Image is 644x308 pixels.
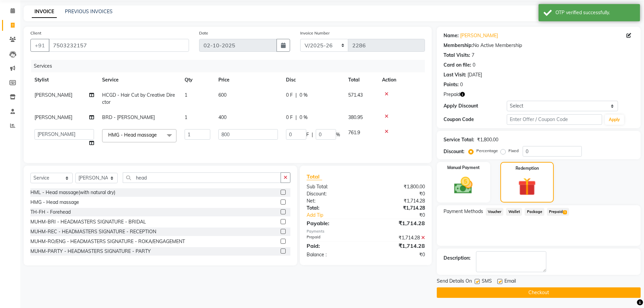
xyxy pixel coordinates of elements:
[366,183,430,190] div: ₹1,800.00
[605,115,624,125] button: Apply
[448,175,478,196] img: _cash.svg
[300,30,330,36] label: Invoice Number
[302,251,366,258] div: Balance :
[555,9,635,16] div: OTP verified successfully.
[348,114,363,120] span: 380.95
[199,30,208,36] label: Date
[460,81,463,88] div: 0
[181,72,214,88] th: Qty
[30,72,98,88] th: Stylist
[444,62,471,69] div: Card on file:
[460,32,498,39] a: [PERSON_NAME]
[512,175,542,198] img: _gift.svg
[302,219,366,227] div: Payable:
[348,92,363,98] span: 571.43
[31,60,430,72] div: Services
[444,71,466,78] div: Last Visit:
[366,242,430,250] div: ₹1,714.28
[444,208,483,215] span: Payment Methods
[302,242,366,250] div: Paid:
[218,114,226,120] span: 400
[65,8,113,15] a: PREVIOUS INVOICES
[185,92,187,98] span: 1
[102,92,175,105] span: HCGD - Hair Cut by Creative Director
[444,255,471,262] div: Description:
[482,278,492,286] span: SMS
[344,72,378,88] th: Total
[504,278,516,286] span: Email
[30,199,79,206] div: HMG - Head massage
[366,219,430,227] div: ₹1,714.28
[302,205,366,212] div: Total:
[377,212,430,219] div: ₹0
[307,173,322,180] span: Total
[300,114,308,121] span: 0 %
[508,148,519,154] label: Fixed
[444,102,507,110] div: Apply Discount
[366,234,430,241] div: ₹1,714.28
[108,132,157,138] span: HMG - Head massage
[476,148,498,154] label: Percentage
[307,229,425,234] div: Payments
[300,92,308,99] span: 0 %
[34,114,72,120] span: [PERSON_NAME]
[295,92,297,99] span: |
[472,52,474,59] div: 7
[302,190,366,197] div: Discount:
[185,114,187,120] span: 1
[30,189,115,196] div: HML - Head massage(with natural dry)
[366,251,430,258] div: ₹0
[214,72,282,88] th: Price
[444,116,507,123] div: Coupon Code
[336,131,340,138] span: %
[302,234,366,241] div: Prepaid
[312,131,313,138] span: |
[302,212,376,219] a: Add Tip
[30,228,156,235] div: MUHM-REC - HEADMASTERS SIGNATURE - RECEPTION
[30,39,49,52] button: +91
[507,114,602,125] input: Enter Offer / Coupon Code
[516,165,539,171] label: Redemption
[444,42,634,49] div: No Active Membership
[306,131,309,138] span: F
[98,72,181,88] th: Service
[506,208,522,216] span: Wallet
[102,114,155,120] span: BRD - [PERSON_NAME]
[468,71,482,78] div: [DATE]
[444,81,459,88] div: Points:
[366,197,430,205] div: ₹1,714.28
[157,132,160,138] a: x
[34,92,72,98] span: [PERSON_NAME]
[295,114,297,121] span: |
[378,72,425,88] th: Action
[444,42,473,49] div: Membership:
[286,92,293,99] span: 0 F
[444,32,459,39] div: Name:
[444,52,470,59] div: Total Visits:
[218,92,226,98] span: 600
[302,197,366,205] div: Net:
[444,136,474,143] div: Service Total:
[447,165,480,171] label: Manual Payment
[282,72,344,88] th: Disc
[30,248,151,255] div: MUHM-PARTY - HEADMASTERS SIGNATURE - PARTY
[366,190,430,197] div: ₹0
[32,6,57,18] a: INVOICE
[30,30,41,36] label: Client
[477,136,498,143] div: ₹1,800.00
[30,218,146,226] div: MUHM-BRI - HEADMASTERS SIGNATURE - BRIDAL
[473,62,475,69] div: 0
[437,287,641,298] button: Checkout
[30,209,71,216] div: TH-FH - Forehead
[286,114,293,121] span: 0 F
[563,210,567,214] span: 1
[302,183,366,190] div: Sub Total:
[547,208,569,216] span: Prepaid
[444,91,460,98] span: Prepaid
[123,172,281,183] input: Search or Scan
[30,238,185,245] div: MUHM-RO/ENG - HEADMASTERS SIGNATURE - ROKA/ENGAGEMENT
[437,278,472,286] span: Send Details On
[525,208,544,216] span: Package
[366,205,430,212] div: ₹1,714.28
[486,208,504,216] span: Voucher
